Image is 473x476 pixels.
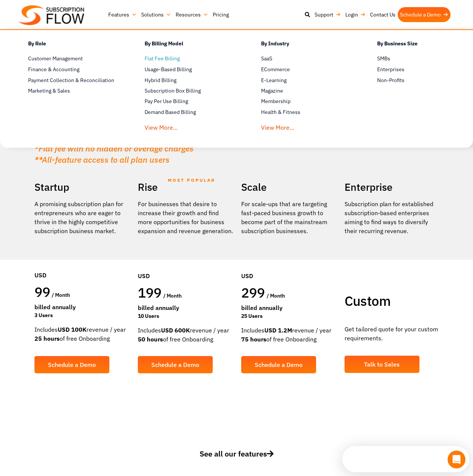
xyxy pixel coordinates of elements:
div: 25 Users [241,312,337,320]
span: Hybrid Billing [145,76,176,84]
a: Schedule a Demo [398,7,451,22]
a: Enterprises [377,65,467,74]
a: E-Learning [261,76,351,85]
p: A promising subscription plan for entrepreneurs who are eager to thrive in the highly competitive... [34,199,130,235]
iframe: Intercom live chat discovery launcher [342,446,469,472]
a: Contact Us [368,7,398,22]
em: *Flat fee with no hidden or overage charges [34,143,194,154]
a: Membership [261,97,351,106]
a: Pricing [210,7,231,22]
a: Solutions [139,7,173,22]
p: Get tailored quote for your custom requirements. [345,325,440,343]
span: 99 [34,283,51,301]
span: 199 [138,284,162,301]
strong: USD 1.2M [264,326,292,334]
div: USD [34,248,130,283]
span: Payment Collection & Reconciliation [28,76,114,84]
a: Schedule a Demo [138,356,213,373]
span: SMBs [377,55,390,63]
div: Includes revenue / year of free Onboarding [138,326,234,344]
a: SaaS [261,54,351,63]
a: Subscription Box Billing [145,87,235,96]
span: Flat Fee Billing [145,55,180,63]
div: Billed Annually [241,303,337,312]
span: Marketing & Sales [28,87,70,95]
span: 299 [241,284,265,301]
h4: By Industry [261,39,351,50]
div: Includes revenue / year of free Onboarding [241,326,337,344]
em: **All-feature access to all plan users [34,154,170,165]
a: Magazine [261,87,351,96]
div: 10 Users [138,312,234,320]
a: Schedule a Demo [241,356,316,373]
span: Custom [345,292,391,310]
span: / month [163,292,182,299]
a: Non-Profits [377,76,467,85]
strong: USD 600K [161,326,190,334]
span: Finance & Accounting [28,66,79,73]
strong: 25 hours [34,335,60,342]
span: Customer Management [28,55,83,63]
a: View More... [261,119,294,133]
h2: Enterprise [345,178,440,196]
a: Payment Collection & Reconciliation [28,76,118,85]
a: Schedule a Demo [34,356,109,373]
a: Support [312,7,343,22]
span: Subscription Box Billing [145,87,201,95]
div: USD [138,249,234,284]
a: Flat Fee Billing [145,54,235,63]
a: View More... [145,119,178,133]
a: Health & Fitness [261,108,351,117]
div: 3 Users [34,311,130,319]
div: USD [241,249,337,284]
span: / month [52,292,70,298]
span: ECommerce [261,66,290,73]
span: Enterprises [377,66,404,73]
a: Finance & Accounting [28,65,118,74]
h2: Scale [241,178,337,196]
div: For scale-ups that are targeting fast-paced business growth to become part of the mainstream subs... [241,199,337,235]
a: Demand Based Billing [145,108,235,117]
span: SaaS [261,55,272,63]
h4: By Billing Model [145,39,235,50]
strong: USD 100K [58,326,87,333]
span: MOST POPULAR [168,172,215,189]
a: SMBs [377,54,467,63]
div: Includes revenue / year of free Onboarding [34,325,130,343]
a: Marketing & Sales [28,87,118,96]
a: See all our features [34,448,439,471]
a: ECommerce [261,65,351,74]
a: Usage-Based Billing [145,65,235,74]
h4: By Role [28,39,118,50]
span: Non-Profits [377,76,404,84]
iframe: Intercom live chat [448,451,466,469]
img: Subscriptionflow [19,5,84,25]
div: Need help? [8,6,112,12]
span: E-Learning [261,76,286,84]
span: Usage-Based Billing [145,66,192,73]
span: Schedule a Demo [48,362,96,368]
div: For businesses that desire to increase their growth and find more opportunities for business expa... [138,199,234,235]
div: Billed Annually [34,302,130,311]
a: Features [106,7,139,22]
a: Hybrid Billing [145,76,235,85]
span: Talk to Sales [364,361,400,367]
h4: By Business Size [377,39,467,50]
a: Login [343,7,368,22]
a: Pay Per Use Billing [145,97,235,106]
span: Schedule a Demo [151,362,199,368]
span: See all our features [200,449,274,459]
div: Open Intercom Messenger [3,3,134,24]
strong: 75 hours [241,335,266,343]
h2: Rise [138,178,234,196]
span: / month [267,292,285,299]
a: Resources [173,7,210,22]
span: Schedule a Demo [255,362,303,368]
a: Customer Management [28,54,118,63]
div: The team will reply as soon as they can [8,12,112,20]
h2: Startup [34,178,130,196]
p: Subscription plan for established subscription-based enterprises aiming to find ways to diversify... [345,199,440,235]
div: Billed Annually [138,303,234,312]
strong: 50 hours [138,335,163,343]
